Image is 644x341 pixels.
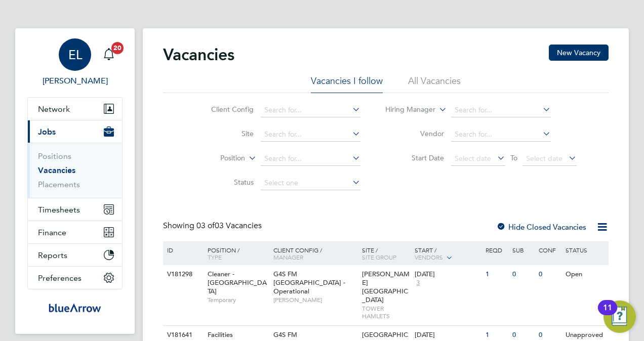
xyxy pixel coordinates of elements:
[28,98,122,120] button: Network
[187,153,245,163] label: Position
[359,241,413,266] div: Site /
[165,241,200,259] div: ID
[28,120,122,143] button: Jobs
[415,270,480,279] div: [DATE]
[415,279,421,287] span: 3
[603,308,612,321] div: 11
[38,205,80,215] span: Timesheets
[38,250,67,260] span: Reports
[273,253,303,261] span: Manager
[38,273,82,283] span: Preferences
[563,265,607,284] div: Open
[549,45,609,61] button: New Vacancy
[412,241,483,267] div: Start /
[196,221,215,231] span: 03 of
[408,75,461,93] li: All Vacancies
[38,228,66,237] span: Finance
[28,198,122,221] button: Timesheets
[362,270,410,304] span: [PERSON_NAME][GEOGRAPHIC_DATA]
[526,154,562,163] span: Select date
[496,222,586,232] label: Hide Closed Vacancies
[195,105,254,114] label: Client Config
[603,301,636,333] button: Open Resource Center, 11 new notifications
[163,45,234,65] h2: Vacancies
[362,305,410,320] span: TOWER HAMLETS
[28,221,122,243] button: Finance
[27,75,123,87] span: Eric Lai
[200,241,271,266] div: Position /
[510,265,536,284] div: 0
[536,265,562,284] div: 0
[386,153,444,162] label: Start Date
[38,127,56,137] span: Jobs
[362,253,396,261] span: Site Group
[195,129,254,138] label: Site
[271,241,359,266] div: Client Config /
[208,253,222,261] span: Type
[261,152,360,166] input: Search for...
[28,143,122,198] div: Jobs
[507,151,520,164] span: To
[208,296,268,304] span: Temporary
[165,265,200,284] div: V181298
[27,38,123,87] a: EL[PERSON_NAME]
[195,178,254,187] label: Status
[415,253,443,261] span: Vendors
[38,104,70,114] span: Network
[28,244,122,266] button: Reports
[28,267,122,289] button: Preferences
[415,331,480,339] div: [DATE]
[510,241,536,259] div: Sub
[27,300,123,316] a: Go to home page
[38,165,75,175] a: Vacancies
[38,180,80,189] a: Placements
[261,127,360,142] input: Search for...
[163,221,264,231] div: Showing
[311,75,383,93] li: Vacancies I follow
[273,296,357,304] span: [PERSON_NAME]
[377,105,435,115] label: Hiring Manager
[483,241,509,259] div: Reqd
[261,176,360,190] input: Select one
[563,241,607,259] div: Status
[68,48,82,61] span: EL
[273,270,345,295] span: G4S FM [GEOGRAPHIC_DATA] - Operational
[451,103,551,117] input: Search for...
[15,28,135,334] nav: Main navigation
[99,38,119,71] a: 20
[483,265,509,284] div: 1
[38,151,71,161] a: Positions
[196,221,262,231] span: 03 Vacancies
[261,103,360,117] input: Search for...
[49,300,101,316] img: bluearrow-logo-retina.png
[455,154,491,163] span: Select date
[111,42,124,54] span: 20
[451,127,551,142] input: Search for...
[386,129,444,138] label: Vendor
[536,241,562,259] div: Conf
[208,270,267,295] span: Cleaner - [GEOGRAPHIC_DATA]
